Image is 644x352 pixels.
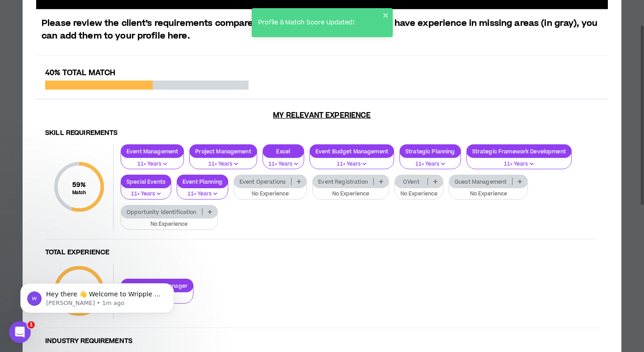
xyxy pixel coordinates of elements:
iframe: Intercom notifications message [7,264,188,328]
button: No Experience [234,182,307,200]
p: 11+ Years [183,190,222,198]
span: 1 [28,321,35,328]
p: No Experience [127,220,212,228]
p: Event Registration [313,178,373,185]
button: 11+ Years [189,152,257,170]
button: No Experience [312,182,389,200]
p: 11+ Years [405,160,455,168]
p: 11+ Years [195,160,251,168]
p: Event Planning [177,178,228,185]
h4: Total Experience [45,248,599,257]
button: 11+ Years [263,152,304,170]
p: 11+ Years [127,190,165,198]
div: Profile & Match Score Updated! [255,15,383,30]
button: close [383,12,389,19]
button: No Experience [449,182,528,200]
p: 11+ Years [268,160,298,168]
p: Event Operations [234,178,291,185]
span: 40% Total Match [45,67,115,78]
p: Event Budget Management [310,148,394,155]
button: 11+ Years [310,152,394,170]
button: No Experience [121,213,218,230]
p: No Experience [400,190,437,198]
button: 11+ Years [177,182,228,200]
button: 11+ Years [121,182,171,200]
p: 11+ Years [127,160,178,168]
p: 11+ Years [472,160,566,168]
button: 11+ Years [466,152,572,170]
p: Opportunity Identification [121,209,202,215]
p: Strategic Planning [400,148,461,155]
h3: My Relevant Experience [36,111,608,120]
h4: Industry Requirements [45,337,599,346]
button: 11+ Years [121,152,184,170]
p: Event Management [121,148,183,155]
p: Project Management [190,148,257,155]
button: No Experience [395,182,443,200]
p: CVent [395,178,428,185]
iframe: Intercom live chat [9,321,31,343]
span: 59 % [72,180,86,190]
button: 11+ Years [400,152,461,170]
p: Excel [263,148,304,155]
h4: Skill Requirements [45,129,599,138]
p: No Experience [455,190,522,198]
p: Special Events [121,178,171,185]
p: 11+ Years [315,160,388,168]
p: Guest Management [449,178,512,185]
p: No Experience [318,190,383,198]
p: Please review the client’s requirements compared to what’s in your profile. If you have experienc... [36,17,608,43]
p: Strategic Framework Development [467,148,571,155]
p: No Experience [240,190,301,198]
small: Match [72,190,86,196]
